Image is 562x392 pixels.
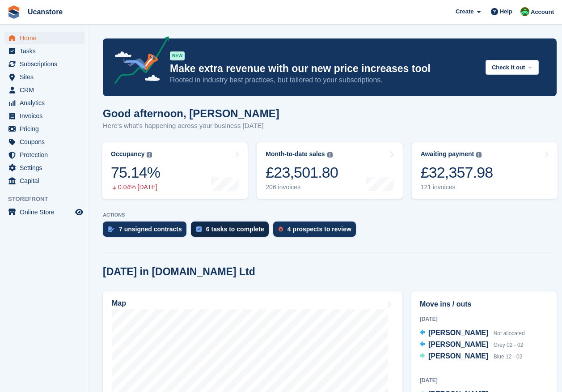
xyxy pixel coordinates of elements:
div: Occupancy [111,150,144,158]
div: £23,501.80 [266,163,338,182]
span: Pricing [20,123,73,135]
div: 7 unsigned contracts [119,226,182,233]
div: [DATE] [420,376,548,384]
a: menu [4,136,85,148]
img: icon-info-grey-7440780725fd019a000dd9b08b2336e03edf1995a4989e88bcd33f0948082b44.svg [327,152,333,158]
div: 121 invoices [421,183,493,191]
span: [PERSON_NAME] [428,341,488,348]
span: Account [531,8,554,17]
span: Invoices [20,110,73,122]
span: Help [500,7,512,16]
a: menu [4,123,85,135]
div: [DATE] [420,315,548,323]
span: Grey 02 - 02 [494,342,524,348]
p: ACTIONS [103,212,557,218]
a: [PERSON_NAME] Grey 02 - 02 [420,339,523,351]
a: menu [4,110,85,122]
a: menu [4,162,85,174]
span: Storefront [8,195,89,204]
span: Blue 12 - 02 [494,354,523,360]
span: Settings [20,162,73,174]
div: 6 tasks to complete [206,226,264,233]
a: menu [4,149,85,161]
span: Protection [20,149,73,161]
div: 0.04% [DATE] [111,183,160,191]
span: Capital [20,175,73,187]
span: [PERSON_NAME] [428,352,488,360]
span: Create [456,7,473,16]
span: CRM [20,84,73,96]
a: menu [4,71,85,83]
a: 6 tasks to complete [191,222,273,241]
span: [PERSON_NAME] [428,329,488,337]
div: Awaiting payment [421,150,474,158]
img: Leanne Tythcott [520,7,529,16]
a: menu [4,32,85,44]
span: Tasks [20,45,73,57]
div: 75.14% [111,163,160,182]
h1: Good afternoon, [PERSON_NAME] [103,107,279,119]
span: Subscriptions [20,58,73,70]
a: menu [4,58,85,70]
a: menu [4,97,85,109]
a: Preview store [74,207,85,217]
div: 206 invoices [266,183,338,191]
button: Check it out → [486,60,539,75]
img: contract_signature_icon-13c848040528278c33f63329250d36e43548de30e8caae1d1a13099fd9432cc5.svg [108,226,114,232]
span: Sites [20,71,73,83]
div: 4 prospects to review [287,226,351,233]
a: Ucanstore [24,4,66,19]
a: Awaiting payment £32,357.98 121 invoices [412,142,558,199]
span: Coupons [20,136,73,148]
a: menu [4,45,85,57]
img: price-adjustments-announcement-icon-8257ccfd72463d97f412b2fc003d46551f7dbcb40ab6d574587a9cd5c0d94... [107,36,169,87]
h2: [DATE] in [DOMAIN_NAME] Ltd [103,266,255,278]
span: Not allocated [494,330,525,337]
div: £32,357.98 [421,163,493,182]
p: Make extra revenue with our new price increases tool [170,62,478,75]
h2: Map [112,299,126,307]
a: 7 unsigned contracts [103,222,191,241]
a: [PERSON_NAME] Blue 12 - 02 [420,351,522,362]
span: Home [20,32,73,44]
img: prospect-51fa495bee0391a8d652442698ab0144808aea92771e9ea1ae160a38d050c398.svg [279,226,283,232]
a: 4 prospects to review [273,222,360,241]
div: NEW [170,51,185,60]
a: menu [4,84,85,96]
img: task-75834270c22a3079a89374b754ae025e5fb1db73e45f91037f5363f120a921f8.svg [196,226,202,232]
a: [PERSON_NAME] Not allocated [420,328,525,339]
span: Analytics [20,97,73,109]
img: icon-info-grey-7440780725fd019a000dd9b08b2336e03edf1995a4989e88bcd33f0948082b44.svg [147,152,152,158]
a: menu [4,175,85,187]
a: Month-to-date sales £23,501.80 206 invoices [257,142,402,199]
a: menu [4,206,85,218]
h2: Move ins / outs [420,299,548,310]
p: Here's what's happening across your business [DATE] [103,121,279,131]
a: Occupancy 75.14% 0.04% [DATE] [102,142,248,199]
div: Month-to-date sales [266,150,325,158]
img: stora-icon-8386f47178a22dfd0bd8f6a31ec36ba5ce8667c1dd55bd0f319d3a0aa187defe.svg [7,5,21,19]
img: icon-info-grey-7440780725fd019a000dd9b08b2336e03edf1995a4989e88bcd33f0948082b44.svg [476,152,482,158]
span: Online Store [20,206,73,218]
p: Rooted in industry best practices, but tailored to your subscriptions. [170,75,478,85]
